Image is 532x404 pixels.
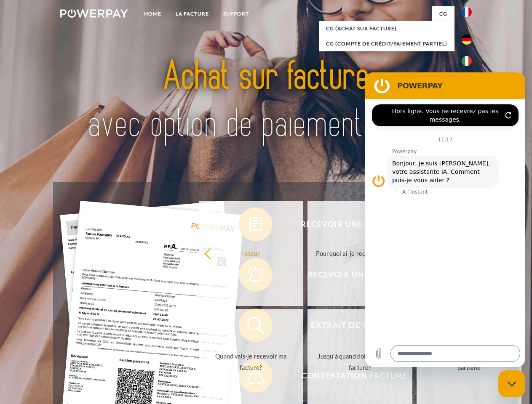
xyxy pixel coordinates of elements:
[137,6,168,21] a: Home
[216,6,256,21] a: Support
[365,72,525,367] iframe: Fenêtre de messagerie
[462,56,472,66] img: it
[204,247,299,259] div: retour
[80,40,452,161] img: title-powerpay_fr.svg
[313,351,407,373] div: Jusqu'à quand dois-je payer ma facture?
[204,351,299,373] div: Quand vais-je recevoir ma facture?
[462,7,472,17] img: fr
[60,9,128,18] img: logo-powerpay-white.svg
[319,36,454,51] a: CG (Compte de crédit/paiement partiel)
[319,21,454,36] a: CG (achat sur facture)
[498,370,525,397] iframe: Bouton de lancement de la fenêtre de messagerie, conversation en cours
[432,6,454,21] a: CG
[462,35,472,45] img: de
[313,247,407,259] div: Pourquoi ai-je reçu une facture?
[168,6,216,21] a: LA FACTURE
